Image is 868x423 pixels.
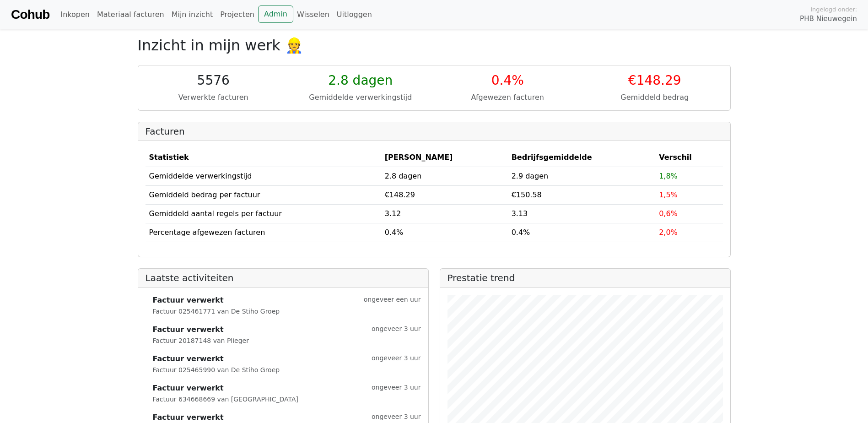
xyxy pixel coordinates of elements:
[153,412,224,423] strong: Factuur verwerkt
[292,73,429,88] div: 2.8 dagen
[659,228,678,237] span: 2,0%
[800,14,857,24] span: PHB Nieuwegein
[659,190,678,199] span: 1,5%
[381,185,508,204] td: €148.29
[508,167,656,185] td: 2.9 dagen
[146,73,282,88] div: 5576
[364,295,421,306] small: ongeveer een uur
[447,272,723,283] h2: Prestatie trend
[258,5,293,23] a: Admin
[153,308,280,315] small: Factuur 025461771 van De Stiho Groep
[292,92,429,103] div: Gemiddelde verwerkingstijd
[57,5,93,24] a: Inkopen
[655,148,722,167] th: Verschil
[146,126,723,137] h2: Facturen
[138,37,731,54] h2: Inzicht in mijn werk 👷
[146,148,381,167] th: Statistiek
[153,353,224,364] strong: Factuur verwerkt
[508,204,656,223] td: 3.13
[659,209,678,218] span: 0,6%
[440,73,576,88] div: 0.4%
[146,167,381,185] td: Gemiddelde verwerkingstijd
[168,5,217,24] a: Mijn inzicht
[659,172,678,180] span: 1,8%
[372,353,421,364] small: ongeveer 3 uur
[146,223,381,242] td: Percentage afgewezen facturen
[153,396,298,403] small: Factuur 634668669 van [GEOGRAPHIC_DATA]
[372,324,421,335] small: ongeveer 3 uur
[153,366,280,374] small: Factuur 025465990 van De Stiho Groep
[293,5,333,24] a: Wisselen
[372,383,421,394] small: ongeveer 3 uur
[587,73,723,88] div: €148.29
[216,5,258,24] a: Projecten
[146,185,381,204] td: Gemiddeld bedrag per factuur
[372,412,421,423] small: ongeveer 3 uur
[153,337,249,344] small: Factuur 20187148 van Plieger
[508,185,656,204] td: €150.58
[153,383,224,394] strong: Factuur verwerkt
[381,148,508,167] th: [PERSON_NAME]
[381,167,508,185] td: 2.8 dagen
[93,5,168,24] a: Materiaal facturen
[153,324,224,335] strong: Factuur verwerkt
[146,204,381,223] td: Gemiddeld aantal regels per factuur
[11,4,49,26] a: Cohub
[381,204,508,223] td: 3.12
[508,223,656,242] td: 0.4%
[810,5,857,14] span: Ingelogd onder:
[146,92,282,103] div: Verwerkte facturen
[381,223,508,242] td: 0.4%
[146,272,421,283] h2: Laatste activiteiten
[153,295,224,306] strong: Factuur verwerkt
[508,148,656,167] th: Bedrijfsgemiddelde
[440,92,576,103] div: Afgewezen facturen
[333,5,376,24] a: Uitloggen
[587,92,723,103] div: Gemiddeld bedrag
